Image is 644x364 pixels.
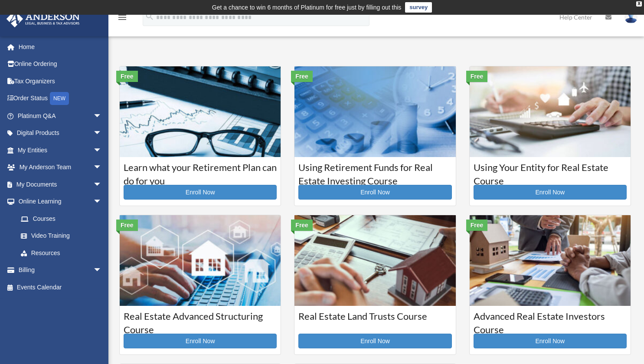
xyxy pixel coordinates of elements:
h3: Advanced Real Estate Investors Course [474,310,627,331]
h3: Using Your Entity for Real Estate Course [474,161,627,183]
a: menu [117,15,127,23]
a: Enroll Now [474,334,627,348]
img: User Pic [624,11,637,23]
div: Free [466,71,488,82]
a: Billingarrow_drop_down [6,262,115,279]
a: Enroll Now [298,334,451,348]
div: Free [291,220,313,231]
i: search [145,12,154,21]
div: Free [116,71,138,82]
a: Online Learningarrow_drop_down [6,193,115,210]
a: Platinum Q&Aarrow_drop_down [6,107,115,125]
a: Home [6,38,115,56]
a: Enroll Now [298,185,451,200]
h3: Learn what your Retirement Plan can do for you [124,161,277,183]
a: Enroll Now [474,185,627,200]
a: Online Ordering [6,56,115,73]
a: Courses [12,210,111,227]
a: Video Training [12,227,115,245]
a: Digital Productsarrow_drop_down [6,125,115,142]
a: Resources [12,244,115,262]
span: arrow_drop_down [93,193,111,211]
span: arrow_drop_down [93,125,111,142]
a: survey [405,2,432,13]
div: Free [116,220,138,231]
a: My Entitiesarrow_drop_down [6,141,115,159]
a: Enroll Now [124,334,277,348]
span: arrow_drop_down [93,141,111,159]
div: close [636,1,642,7]
div: NEW [50,92,69,105]
span: arrow_drop_down [93,107,111,125]
span: arrow_drop_down [93,176,111,193]
h3: Real Estate Land Trusts Course [298,310,451,331]
a: Events Calendar [6,279,115,296]
h3: Using Retirement Funds for Real Estate Investing Course [298,161,451,183]
div: Free [466,220,488,231]
a: Tax Organizers [6,72,115,90]
a: Order StatusNEW [6,90,115,108]
div: Get a chance to win 6 months of Platinum for free just by filling out this [212,2,402,13]
a: My Documentsarrow_drop_down [6,176,115,193]
h3: Real Estate Advanced Structuring Course [124,310,277,331]
img: Anderson Advisors Platinum Portal [4,10,82,27]
span: arrow_drop_down [93,159,111,177]
i: menu [117,12,127,23]
span: arrow_drop_down [93,262,111,279]
a: My Anderson Teamarrow_drop_down [6,159,115,176]
div: Free [291,71,313,82]
a: Enroll Now [124,185,277,200]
